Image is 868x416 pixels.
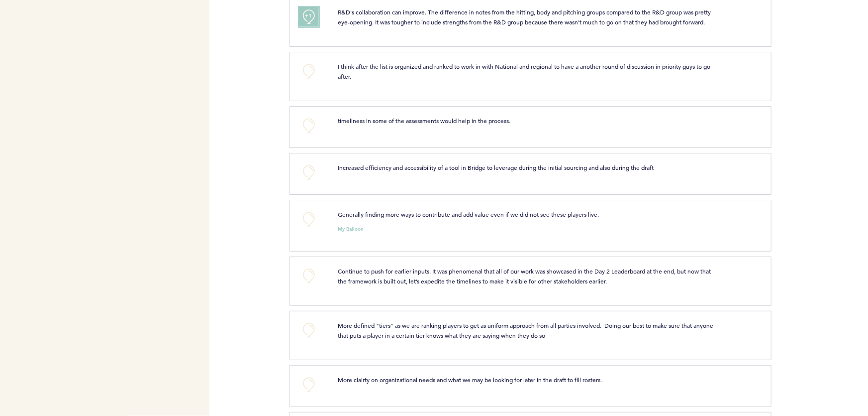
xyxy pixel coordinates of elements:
span: Generally finding more ways to contribute and add value even if we did not see these players live. [338,210,599,218]
span: timeliness in some of the assessments would help in the process. [338,117,510,125]
small: My Balloon [338,227,364,232]
span: Continue to push for earlier inputs. It was phenomenal that all of our work was showcased in the ... [338,267,712,285]
span: Increased efficiency and accessibility of a tool in Bridge to leverage during the initial sourcin... [338,163,654,171]
span: R&D's collaboration can improve. The difference in notes from the hitting, body and pitching grou... [338,8,712,26]
button: +1 [299,7,319,27]
span: +1 [305,11,312,21]
span: I think after the list is organized and ranked to work in with National and regional to have a an... [338,62,712,80]
span: More defined "tiers" as we are ranking players to get as uniform approach from all parties involv... [338,321,715,339]
span: More clairty on organizational needs and what we may be looking for later in the draft to fill ro... [338,376,602,384]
